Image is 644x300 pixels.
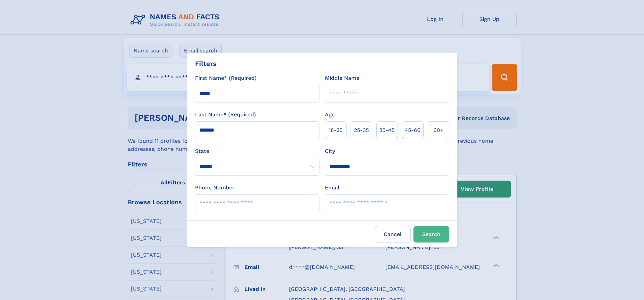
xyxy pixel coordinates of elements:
label: State [195,147,319,155]
label: Email [325,184,339,192]
label: Middle Name [325,74,359,82]
span: 35‑45 [379,126,395,134]
span: 60+ [433,126,444,134]
span: 25‑35 [354,126,369,134]
label: City [325,147,335,155]
span: 18‑25 [329,126,342,134]
div: Filters [195,59,217,69]
label: Age [325,111,335,119]
label: First Name* (Required) [195,74,257,82]
label: Last Name* (Required) [195,111,256,119]
span: 45‑60 [405,126,421,134]
label: Cancel [375,226,411,243]
label: Phone Number [195,184,235,192]
button: Search [413,226,449,243]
